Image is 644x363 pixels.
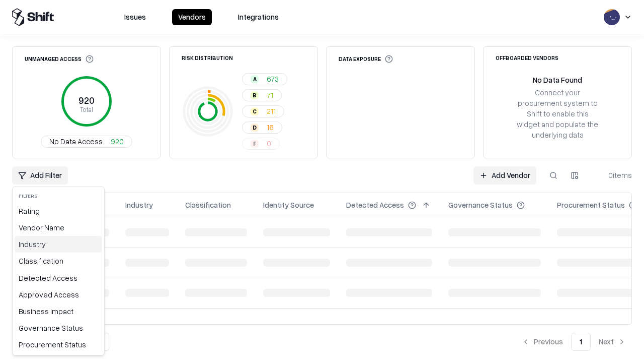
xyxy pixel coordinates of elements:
[15,270,102,286] div: Detected Access
[15,189,102,203] div: Filters
[15,236,102,253] div: Industry
[12,187,105,355] div: Add Filter
[15,219,102,236] div: Vendor Name
[15,303,102,320] div: Business Impact
[15,203,102,219] div: Rating
[15,253,102,269] div: Classification
[15,336,102,353] div: Procurement Status
[15,286,102,303] div: Approved Access
[15,320,102,336] div: Governance Status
